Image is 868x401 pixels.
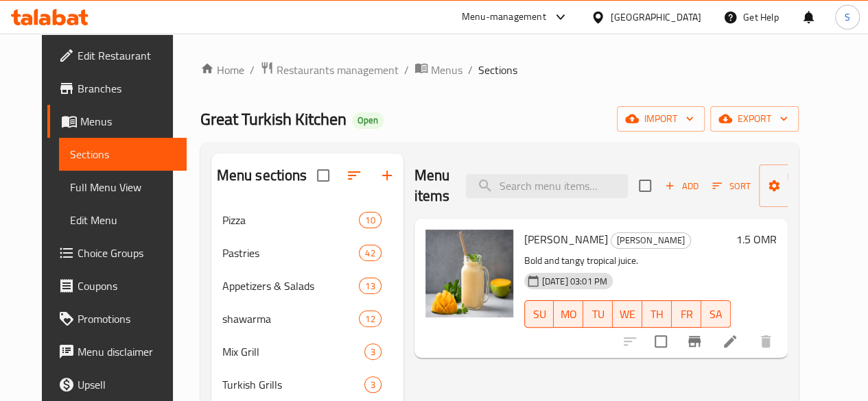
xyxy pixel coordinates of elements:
span: Pastries [222,245,360,261]
span: 42 [360,247,380,260]
span: Select to update [646,327,675,356]
span: Manage items [770,169,840,203]
span: import [628,110,694,127]
a: Edit Menu [59,204,187,236]
a: Full Menu View [59,171,187,204]
span: shawarma [222,311,360,327]
span: Menus [80,113,176,130]
button: Manage items [759,165,851,207]
button: MO [554,300,583,328]
div: items [364,376,382,393]
a: Edit menu item [722,333,738,350]
span: Sort [712,178,750,194]
span: TH [648,304,666,324]
a: Coupons [47,269,187,302]
a: Menu disclaimer [47,335,187,368]
span: Choice Groups [78,245,176,261]
span: [PERSON_NAME] [524,229,608,250]
button: Add section [371,159,403,192]
a: Menus [47,105,187,138]
div: Menu-management [462,9,546,25]
li: / [250,62,255,78]
button: export [710,106,799,132]
span: Great Turkish Kitchen [200,104,347,134]
button: FR [672,300,701,328]
div: [GEOGRAPHIC_DATA] [611,10,701,25]
span: Sections [70,146,176,162]
span: 12 [360,313,380,326]
span: Full Menu View [70,179,176,195]
span: Coupons [78,278,176,294]
h2: Menu items [414,165,450,206]
div: items [359,278,381,294]
button: SA [701,300,731,328]
span: SU [530,304,549,324]
span: Add [663,178,700,194]
button: TH [642,300,672,328]
span: Appetizers & Salads [222,278,360,294]
span: Menu disclaimer [78,343,176,360]
a: Sections [59,138,187,171]
div: Pizza10 [211,204,403,236]
span: WE [618,304,637,324]
li: / [468,62,473,78]
a: Menus [414,61,462,79]
button: WE [613,300,642,328]
button: TU [583,300,613,328]
span: [DATE] 03:01 PM [537,275,613,288]
span: Sections [478,62,517,78]
span: Open [352,114,384,126]
span: [PERSON_NAME] [611,232,690,248]
span: Edit Menu [70,212,176,228]
a: Restaurants management [260,61,399,79]
span: SA [707,304,725,324]
span: Select all sections [309,161,338,190]
input: search [466,174,628,198]
nav: breadcrumb [200,61,799,79]
a: Branches [47,72,187,105]
button: Branch-specific-item [678,325,711,358]
button: SU [524,300,554,328]
span: S [845,10,850,25]
div: Appetizers & Salads13 [211,269,403,302]
span: Pizza [222,212,360,228]
span: Upsell [78,376,176,393]
span: Mix Grill [222,343,364,360]
button: Sort [709,175,753,197]
span: MO [559,304,578,324]
div: Pastries42 [211,236,403,269]
div: shawarma12 [211,302,403,335]
span: Edit Restaurant [78,47,176,64]
span: FR [677,304,696,324]
span: Select section [631,171,659,200]
a: Choice Groups [47,236,187,269]
span: Restaurants management [277,62,399,78]
span: TU [589,304,607,324]
span: Branches [78,80,176,97]
a: Upsell [47,368,187,401]
p: Bold and tangy tropical juice. [524,252,731,269]
span: 3 [365,378,381,391]
li: / [404,62,409,78]
span: Add item [659,175,703,197]
span: Menus [431,62,462,78]
div: Rob [611,232,691,249]
a: Home [200,62,244,78]
span: Promotions [78,311,176,327]
div: items [359,212,381,228]
a: Promotions [47,302,187,335]
span: 3 [365,345,381,359]
div: items [359,311,381,327]
div: Mix Grill3 [211,335,403,368]
h2: Menu sections [217,165,307,186]
span: Turkish Grills [222,376,364,393]
button: import [617,106,705,132]
button: Add [659,175,703,197]
span: Sort items [703,175,759,197]
a: Edit Restaurant [47,39,187,72]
